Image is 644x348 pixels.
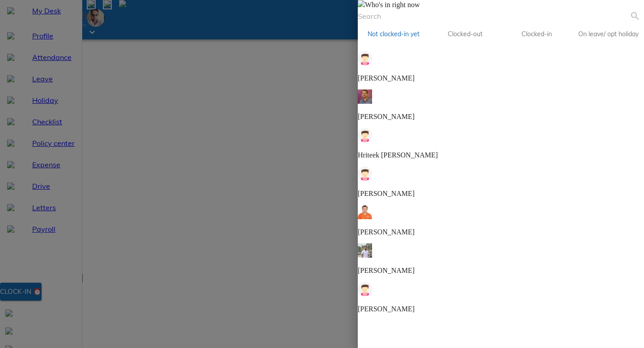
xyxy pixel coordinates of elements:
img: 8dfda0f1-c8d0-44c2-a19d-98a9553f69c3.jpg [358,89,372,104]
span: Clocked-out [435,29,496,40]
img: f6a82b56-1111-45b9-b40d-412f3d373146.jpg [358,243,372,258]
p: [PERSON_NAME] [358,74,644,82]
img: weLlBVrZJxSdAAAAABJRU5ErkJggg== [358,282,372,296]
p: [PERSON_NAME] [358,190,644,198]
img: weLlBVrZJxSdAAAAABJRU5ErkJggg== [358,166,372,181]
p: [PERSON_NAME] [358,113,644,121]
span: Not clocked-in yet [363,29,424,40]
img: weLlBVrZJxSdAAAAABJRU5ErkJggg== [358,51,372,65]
p: [PERSON_NAME] [358,305,644,313]
span: Who's in right now [365,1,419,8]
input: Search [358,9,630,23]
p: [PERSON_NAME] [358,228,644,236]
span: On leave/ opt holiday [578,29,639,40]
span: Clocked-in [506,29,567,40]
img: weLlBVrZJxSdAAAAABJRU5ErkJggg== [358,128,372,142]
p: [PERSON_NAME] [358,267,644,275]
p: Hriteek [PERSON_NAME] [358,151,644,159]
img: 2ebd2670-72dd-4126-8eb5-64aa90d2eaa7.jpg [358,205,372,219]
